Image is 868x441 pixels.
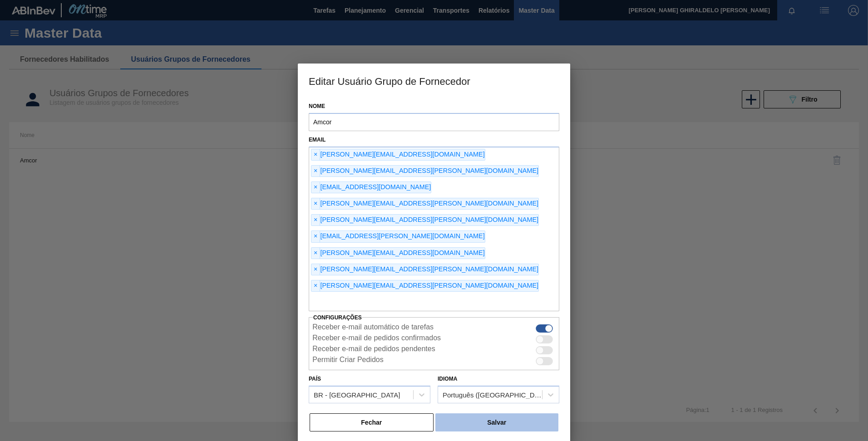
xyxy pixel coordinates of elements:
[311,198,539,210] div: [PERSON_NAME][EMAIL_ADDRESS][PERSON_NAME][DOMAIN_NAME]
[309,376,321,382] label: País
[311,264,320,275] span: ×
[311,248,320,259] span: ×
[312,323,434,334] label: Receber e-mail automático de tarefas
[311,182,320,193] span: ×
[311,198,320,209] span: ×
[311,280,539,292] div: [PERSON_NAME][EMAIL_ADDRESS][PERSON_NAME][DOMAIN_NAME]
[313,314,362,321] label: Configurações
[314,391,400,398] div: BR - [GEOGRAPHIC_DATA]
[298,64,570,98] h3: Editar Usuário Grupo de Fornecedor
[443,391,543,398] div: Português ([GEOGRAPHIC_DATA])
[311,149,320,160] span: ×
[311,231,320,242] span: ×
[312,356,383,367] label: Permitir Criar Pedidos
[311,264,539,275] div: [PERSON_NAME][EMAIL_ADDRESS][PERSON_NAME][DOMAIN_NAME]
[311,215,320,225] span: ×
[311,247,485,259] div: [PERSON_NAME][EMAIL_ADDRESS][DOMAIN_NAME]
[309,100,559,113] label: Nome
[311,181,431,193] div: [EMAIL_ADDRESS][DOMAIN_NAME]
[311,214,539,226] div: [PERSON_NAME][EMAIL_ADDRESS][PERSON_NAME][DOMAIN_NAME]
[311,149,485,161] div: [PERSON_NAME][EMAIL_ADDRESS][DOMAIN_NAME]
[311,165,539,177] div: [PERSON_NAME][EMAIL_ADDRESS][PERSON_NAME][DOMAIN_NAME]
[311,280,320,291] span: ×
[309,137,325,143] label: Email
[311,230,485,242] div: [EMAIL_ADDRESS][PERSON_NAME][DOMAIN_NAME]
[312,334,441,345] label: Receber e-mail de pedidos confirmados
[438,376,457,382] label: Idioma
[311,166,320,176] span: ×
[312,345,435,356] label: Receber e-mail de pedidos pendentes
[310,413,434,431] button: Fechar
[435,413,558,431] button: Salvar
